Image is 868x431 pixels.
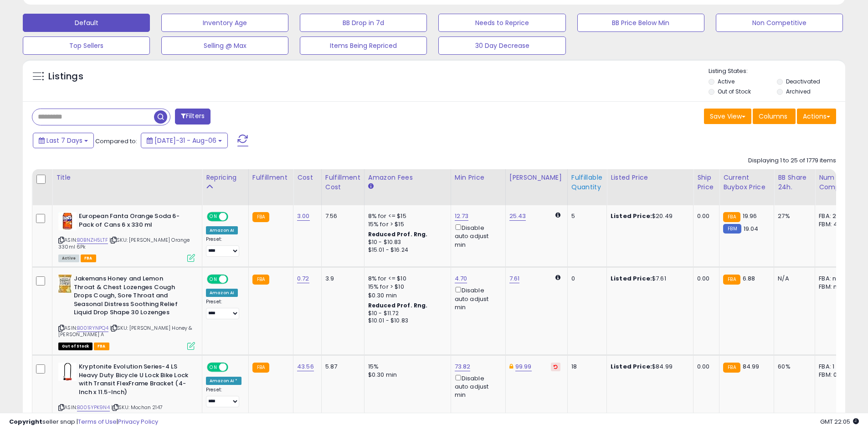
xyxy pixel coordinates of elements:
small: FBA [723,212,740,222]
span: 6.88 [743,274,755,283]
div: Disable auto adjust min [455,223,498,249]
div: Min Price [455,173,502,182]
small: Amazon Fees. [368,182,374,191]
button: Save View [704,109,751,124]
small: FBM [723,224,741,234]
div: Title [56,173,198,182]
small: FBA [252,275,269,285]
span: FBA [94,343,109,350]
div: 0.00 [697,212,712,220]
div: $20.49 [611,212,686,220]
span: Compared to: [95,137,137,145]
div: ASIN: [58,275,195,349]
button: Default [23,14,150,32]
div: [PERSON_NAME] [509,173,564,182]
a: 7.61 [509,274,520,283]
button: Non Competitive [716,14,843,32]
div: 0.00 [697,363,712,371]
b: Reduced Prof. Rng. [368,230,428,238]
small: FBA [252,363,269,373]
strong: Copyright [9,417,42,426]
span: OFF [227,213,241,221]
b: European Fanta Orange Soda 6-Pack of Cans 6 x 330 ml [79,212,190,231]
span: 84.99 [743,362,760,371]
button: Last 7 Days [33,133,94,148]
img: 41p-VRK1I8L._SL40_.jpg [58,212,77,230]
div: 8% for <= $15 [368,212,444,220]
div: 27% [778,212,808,220]
div: $10.01 - $10.83 [368,317,444,325]
div: Fulfillable Quantity [571,173,603,192]
label: Active [718,78,734,85]
div: $84.99 [611,363,686,371]
div: Disable auto adjust min [455,373,498,400]
div: Preset: [206,236,241,257]
button: Selling @ Max [161,36,288,55]
a: 4.70 [455,274,467,283]
button: Needs to Reprice [438,14,565,32]
b: Listed Price: [611,212,652,220]
div: 7.56 [325,212,357,220]
span: ON [208,363,219,371]
span: ON [208,275,219,283]
b: Listed Price: [611,274,652,283]
button: BB Price Below Min [577,14,704,32]
div: 15% for > $15 [368,220,444,228]
button: Actions [797,109,836,124]
div: Preset: [206,387,241,407]
label: Out of Stock [718,88,751,95]
div: 5 [571,212,600,220]
span: ON [208,213,219,221]
span: | SKU: [PERSON_NAME] Honey & [PERSON_NAME] A [58,324,193,338]
a: 73.82 [455,362,471,371]
span: 19.96 [743,212,757,220]
a: B001RYNPQ4 [77,324,108,332]
div: Displaying 1 to 25 of 1779 items [748,156,836,165]
div: Preset: [206,299,241,319]
div: FBA: 1 [819,363,849,371]
a: 99.99 [515,362,532,371]
span: OFF [227,363,241,371]
a: B0BNZH5LTF [77,236,108,244]
div: 18 [571,363,600,371]
div: Amazon AI * [206,377,241,385]
div: 8% for <= $10 [368,275,444,283]
small: FBA [252,212,269,222]
button: [DATE]-31 - Aug-06 [141,133,228,148]
div: $10 - $11.72 [368,310,444,317]
div: 15% for > $10 [368,283,444,291]
button: 30 Day Decrease [438,36,565,55]
span: | SKU: Mochan 2147 [111,404,163,411]
div: 15% [368,363,444,371]
button: BB Drop in 7d [300,14,427,32]
small: FBA [723,363,740,373]
div: 0 [571,275,600,283]
img: 518EF0JCKKL._SL40_.jpg [58,275,72,293]
span: 2025-08-14 22:05 GMT [820,417,859,426]
div: 60% [778,363,808,371]
div: $10 - $10.83 [368,239,444,246]
b: Kryptonite Evolution Series-4 LS Heavy Duty Bicycle U Lock Bike Lock with Transit FlexFrame Brack... [79,363,190,399]
div: ASIN: [58,212,195,261]
span: [DATE]-31 - Aug-06 [154,136,216,145]
a: Terms of Use [78,417,117,426]
div: $7.61 [611,275,686,283]
b: Listed Price: [611,362,652,371]
div: Disable auto adjust min [455,285,498,312]
span: FBA [81,254,96,262]
div: Num of Comp. [819,173,852,192]
button: Inventory Age [161,14,288,32]
div: $0.30 min [368,371,444,379]
b: Jakemans Honey and Lemon Throat & Chest Lozenges Cough Drops Cough, Sore Throat and Seasonal Dist... [74,275,185,319]
small: FBA [723,275,740,285]
div: FBM: n/a [819,283,849,291]
a: 43.56 [297,362,314,371]
label: Deactivated [786,78,820,85]
div: Current Buybox Price [723,173,770,192]
div: FBA: n/a [819,275,849,283]
button: Filters [175,109,211,125]
button: Top Sellers [23,36,150,55]
div: Cost [297,173,318,182]
div: FBM: 0 [819,371,849,379]
img: 41XV7niAnlL._SL40_.jpg [58,363,77,381]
